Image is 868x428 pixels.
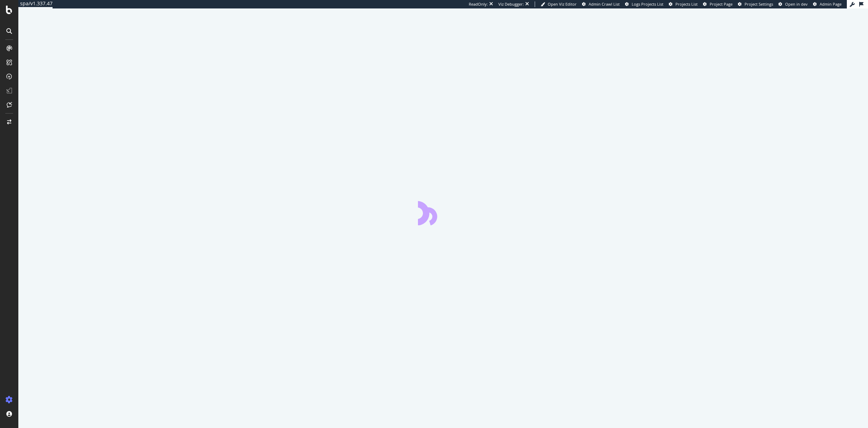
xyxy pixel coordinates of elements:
[632,1,663,7] span: Logs Projects List
[582,1,620,7] a: Admin Crawl List
[778,1,808,7] a: Open in dev
[813,1,842,7] a: Admin Page
[710,1,733,7] span: Project Page
[589,1,620,7] span: Admin Crawl List
[675,1,698,7] span: Projects List
[498,1,524,7] div: Viz Debugger:
[418,200,469,225] div: animation
[541,1,577,7] a: Open Viz Editor
[703,1,733,7] a: Project Page
[738,1,773,7] a: Project Settings
[785,1,808,7] span: Open in dev
[745,1,773,7] span: Project Settings
[469,1,488,7] div: ReadOnly:
[820,1,842,7] span: Admin Page
[669,1,698,7] a: Projects List
[548,1,577,7] span: Open Viz Editor
[625,1,663,7] a: Logs Projects List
